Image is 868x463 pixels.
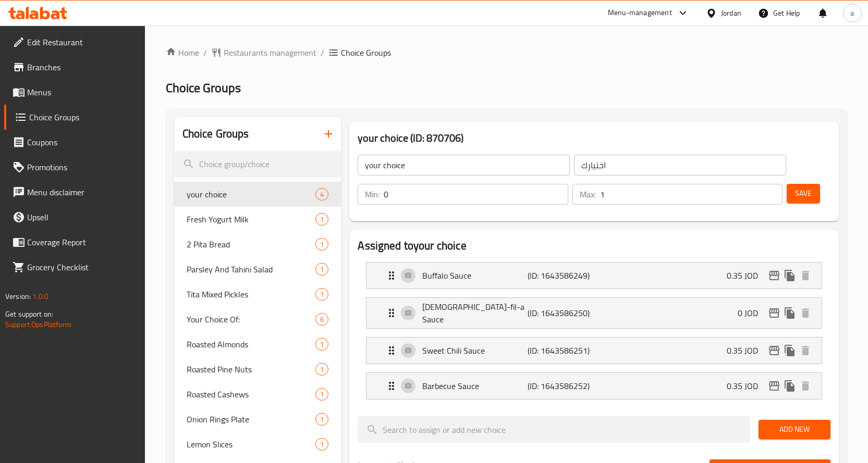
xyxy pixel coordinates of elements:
[315,338,328,351] div: Choices
[174,307,341,332] div: Your Choice Of:6
[174,151,341,178] input: search
[366,337,822,364] div: Expand
[315,388,328,401] div: Choices
[422,301,528,326] p: [DEMOGRAPHIC_DATA]-fil-a Sauce
[321,46,324,59] li: /
[187,313,316,326] span: Your Choice Of:
[27,36,137,48] span: Edit Restaurant
[211,46,316,59] a: Restaurants management
[767,423,822,436] span: Add New
[528,344,598,357] p: (ID: 1643586251)
[4,80,145,105] a: Menus
[166,76,241,99] span: Choice Groups
[224,46,316,59] span: Restaurants management
[358,416,750,443] input: search
[166,46,847,59] nav: breadcrumb
[365,188,380,201] p: Min:
[316,190,328,199] span: 4
[316,390,328,399] span: 1
[5,307,53,321] span: Get support on:
[316,415,328,424] span: 1
[174,407,341,432] div: Onion Rings Plate1
[4,55,145,80] a: Branches
[5,318,71,331] a: Support.OpsPlatform
[166,46,199,59] a: Home
[528,269,598,282] p: (ID: 1643586249)
[759,420,830,439] button: Add New
[727,269,766,282] p: 0.35 JOD
[5,290,31,303] span: Version:
[203,46,207,59] li: /
[316,440,328,449] span: 1
[174,432,341,457] div: Lemon Slices1
[795,187,812,200] span: Save
[315,263,328,276] div: Choices
[358,333,830,368] li: Expand
[187,438,316,451] span: Lemon Slices
[798,268,813,283] button: delete
[366,298,822,328] div: Expand
[4,180,145,205] a: Menu disclaimer
[27,186,137,198] span: Menu disclaimer
[4,30,145,55] a: Edit Restaurant
[358,258,830,293] li: Expand
[187,363,316,376] span: Roasted Pine Nuts
[422,269,528,282] p: Buffalo Sauce
[316,315,328,324] span: 6
[316,340,328,349] span: 1
[27,161,137,173] span: Promotions
[358,368,830,404] li: Expand
[528,307,598,319] p: (ID: 1643586250)
[174,382,341,407] div: Roasted Cashews1
[721,7,741,19] div: Jordan
[27,86,137,98] span: Menus
[32,290,48,303] span: 1.0.0
[782,343,798,358] button: duplicate
[358,293,830,333] li: Expand
[187,263,316,276] span: Parsley And Tahini Salad
[366,373,822,399] div: Expand
[782,305,798,321] button: duplicate
[316,290,328,299] span: 1
[187,413,316,426] span: Onion Rings Plate
[315,438,328,451] div: Choices
[174,257,341,282] div: Parsley And Tahini Salad1
[358,238,830,254] h2: Assigned to your choice
[187,288,316,301] span: Tita Mixed Pickles
[315,213,328,226] div: Choices
[174,232,341,257] div: 2 Pita Bread1
[4,230,145,255] a: Coverage Report
[4,155,145,180] a: Promotions
[27,211,137,223] span: Upsell
[187,213,316,226] span: Fresh Yogurt Milk
[358,130,830,146] h3: your choice (ID: 870706)
[174,357,341,382] div: Roasted Pine Nuts1
[316,265,328,274] span: 1
[422,344,528,357] p: Sweet Chili Sauce
[766,268,782,283] button: edit
[187,388,316,401] span: Roasted Cashews
[29,111,137,123] span: Choice Groups
[4,105,145,130] a: Choice Groups
[787,184,820,203] button: Save
[315,313,328,326] div: Choices
[4,205,145,230] a: Upsell
[315,288,328,301] div: Choices
[366,262,822,289] div: Expand
[341,46,391,59] span: Choice Groups
[27,261,137,273] span: Grocery Checklist
[187,238,316,251] span: 2 Pita Bread
[580,188,596,201] p: Max:
[27,61,137,73] span: Branches
[316,215,328,224] span: 1
[850,7,854,19] span: a
[27,136,137,148] span: Coupons
[782,378,798,394] button: duplicate
[187,338,316,351] span: Roasted Almonds
[316,240,328,249] span: 1
[798,343,813,358] button: delete
[766,305,782,321] button: edit
[174,207,341,232] div: Fresh Yogurt Milk1
[766,378,782,394] button: edit
[4,255,145,280] a: Grocery Checklist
